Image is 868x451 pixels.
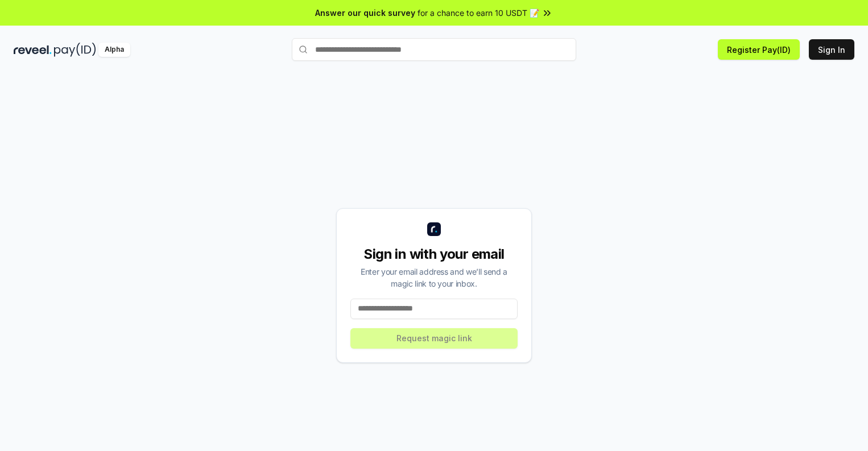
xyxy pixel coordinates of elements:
button: Sign In [809,39,854,60]
div: Alpha [98,43,130,57]
img: pay_id [54,43,96,57]
div: Sign in with your email [350,245,518,263]
img: logo_small [427,222,441,236]
img: reveel_dark [14,43,52,57]
button: Register Pay(ID) [718,39,800,60]
div: Enter your email address and we’ll send a magic link to your inbox. [350,266,518,289]
span: Answer our quick survey [315,7,415,19]
span: for a chance to earn 10 USDT 📝 [418,7,539,19]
